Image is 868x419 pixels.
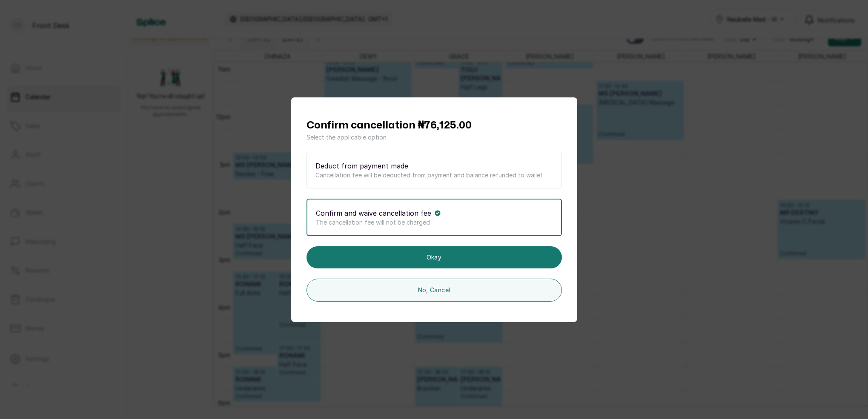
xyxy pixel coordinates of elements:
p: Confirm and waive cancellation fee [316,208,431,218]
button: No, Cancel [307,279,562,302]
button: Okay [307,246,562,268]
p: Cancellation fee will be deducted from payment and balance refunded to wallet [315,171,553,180]
p: Select the applicable option [307,133,562,142]
p: The cancellation fee will not be charged [316,218,553,227]
h1: Confirm cancellation ₦76,125.00 [307,118,562,133]
p: Deduct from payment made [315,161,408,171]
